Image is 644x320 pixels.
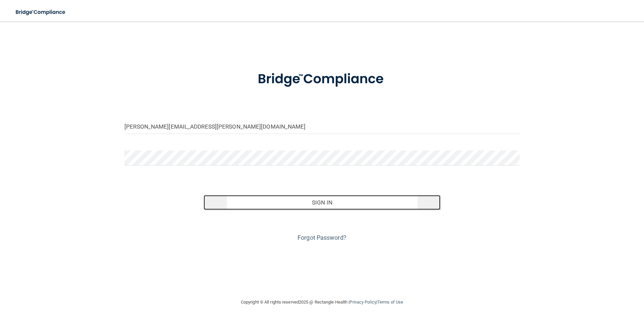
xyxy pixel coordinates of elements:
[244,62,400,97] img: bridge_compliance_login_screen.278c3ca4.svg
[298,234,346,241] a: Forgot Password?
[350,300,376,305] a: Privacy Policy
[204,195,441,210] button: Sign In
[124,119,520,134] input: Email
[10,5,72,19] img: bridge_compliance_login_screen.278c3ca4.svg
[200,291,444,313] div: Copyright © All rights reserved 2025 @ Rectangle Health | |
[377,300,403,305] a: Terms of Use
